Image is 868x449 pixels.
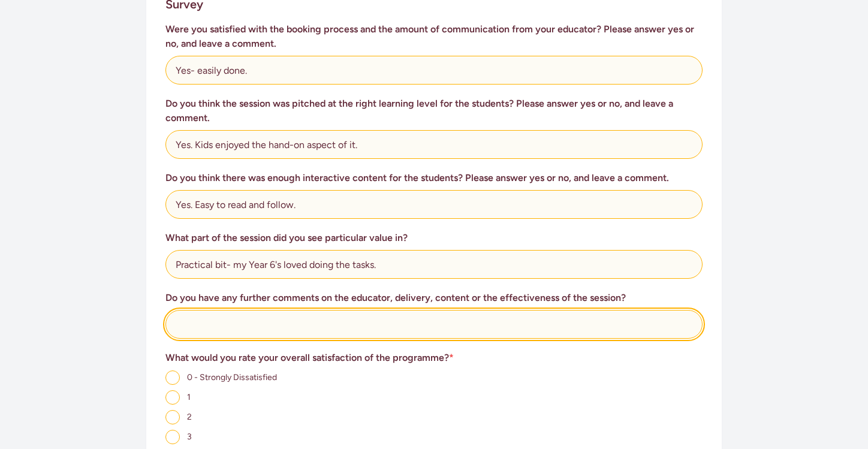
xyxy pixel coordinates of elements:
[165,390,180,405] input: 1
[165,351,703,365] h3: What would you rate your overall satisfaction of the programme?
[187,412,192,422] span: 2
[165,410,180,424] input: 2
[165,291,703,305] h3: Do you have any further comments on the educator, delivery, content or the effectiveness of the s...
[187,392,191,402] span: 1
[165,97,703,125] h3: Do you think the session was pitched at the right learning level for the students? Please answer ...
[165,370,180,385] input: 0 - Strongly Dissatisfied
[187,372,277,382] span: 0 - Strongly Dissatisfied
[165,231,703,245] h3: What part of the session did you see particular value in?
[187,432,192,442] span: 3
[165,430,180,444] input: 3
[165,22,703,51] h3: Were you satisfied with the booking process and the amount of communication from your educator? P...
[165,171,703,185] h3: Do you think there was enough interactive content for the students? Please answer yes or no, and ...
